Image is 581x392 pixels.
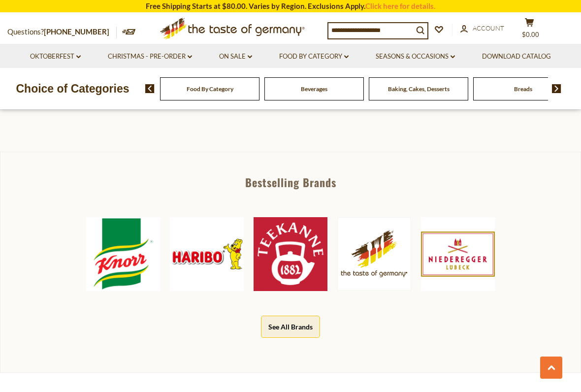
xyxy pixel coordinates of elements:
img: next arrow [552,84,561,93]
p: Questions? [7,26,117,38]
a: On Sale [219,51,252,62]
a: Click here for details. [365,1,435,10]
img: Knorr [86,217,160,291]
img: Haribo [170,217,244,291]
span: Account [473,24,504,32]
a: Beverages [301,85,327,93]
img: The Taste of Germany [337,217,411,291]
img: previous arrow [145,84,155,93]
a: Download Catalog [482,51,551,62]
a: Oktoberfest [30,51,81,62]
a: Breads [514,85,532,93]
a: Christmas - PRE-ORDER [108,51,192,62]
img: Niederegger [421,217,495,291]
a: Food By Category [279,51,349,62]
a: Baking, Cakes, Desserts [388,85,450,93]
button: See All Brands [261,316,320,338]
button: $0.00 [515,18,544,42]
a: [PHONE_NUMBER] [44,27,109,36]
span: $0.00 [522,31,539,38]
a: Food By Category [187,85,233,93]
a: Seasons & Occasions [376,51,455,62]
img: Teekanne [254,217,327,291]
div: Bestselling Brands [0,177,581,188]
a: Account [460,23,504,34]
